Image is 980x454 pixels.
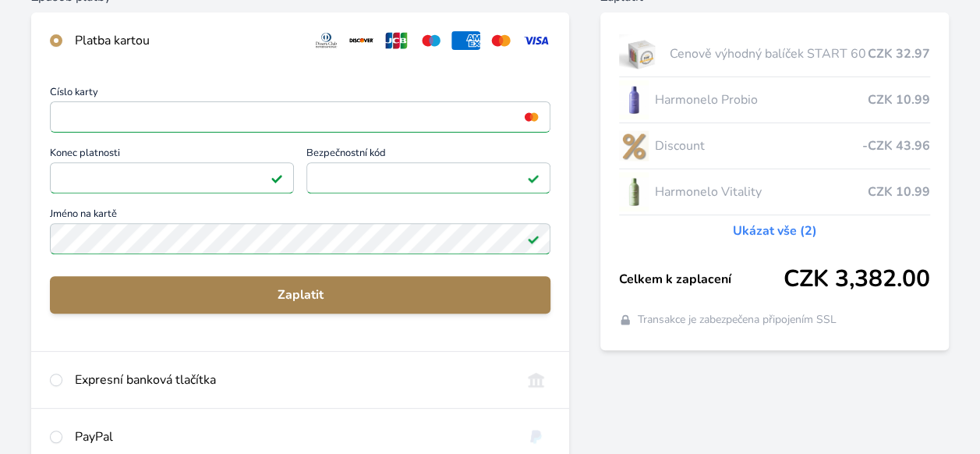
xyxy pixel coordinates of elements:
[313,167,543,189] iframe: Iframe pro bezpečnostní kód
[522,427,550,446] img: paypal.svg
[670,44,868,63] span: Cenově výhodný balíček START 60
[619,80,649,119] img: CLEAN_PROBIO_se_stinem_x-lo.jpg
[50,87,550,101] span: Číslo karty
[868,44,930,63] span: CZK 32.97
[50,209,550,223] span: Jméno na kartě
[527,172,540,184] img: Platné pole
[521,110,542,124] img: mc
[75,371,509,389] div: Expresní banková tlačítka
[868,90,930,109] span: CZK 10.99
[75,427,509,446] div: PayPal
[312,31,341,50] img: diners.svg
[655,90,868,109] span: Harmonelo Probio
[619,270,784,289] span: Celkem k zaplacení
[75,31,299,50] div: Platba kartou
[655,137,862,155] span: Discount
[655,183,868,201] span: Harmonelo Vitality
[619,126,649,165] img: discount-lo.png
[733,222,817,240] a: Ukázat vše (2)
[619,172,649,211] img: CLEAN_VITALITY_se_stinem_x-lo.jpg
[57,167,287,189] iframe: Iframe pro datum vypršení platnosti
[347,31,376,50] img: discover.svg
[868,183,930,201] span: CZK 10.99
[527,232,540,245] img: Platné pole
[619,34,663,73] img: start.jpg
[862,137,930,155] span: -CZK 43.96
[57,106,543,128] iframe: Iframe pro číslo karty
[522,31,550,50] img: visa.svg
[306,148,550,162] span: Bezpečnostní kód
[417,31,446,50] img: maestro.svg
[451,31,480,50] img: amex.svg
[50,148,294,162] span: Konec platnosti
[271,172,283,184] img: Platné pole
[50,276,550,314] button: Zaplatit
[638,312,837,328] span: Transakce je zabezpečena připojením SSL
[522,371,550,389] img: onlineBanking_CZ.svg
[382,31,411,50] img: jcb.svg
[50,223,550,254] input: Jméno na kartěPlatné pole
[784,265,930,293] span: CZK 3,382.00
[486,31,515,50] img: mc.svg
[62,286,538,304] span: Zaplatit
